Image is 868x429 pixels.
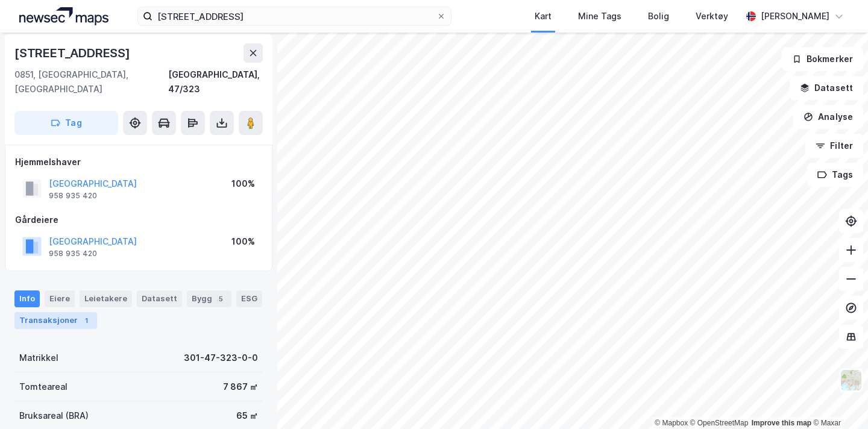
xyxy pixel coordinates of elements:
[808,371,868,429] iframe: Chat Widget
[690,419,749,427] a: OpenStreetMap
[752,419,811,427] a: Improve this map
[236,409,258,423] div: 65 ㎡
[236,290,262,307] div: ESG
[648,9,669,23] div: Bolig
[231,234,255,249] div: 100%
[805,134,863,158] button: Filter
[45,290,75,307] div: Eiere
[49,249,97,258] div: 958 935 420
[80,290,132,307] div: Leietakere
[15,213,262,227] div: Gårdeiere
[790,76,863,100] button: Datasett
[578,9,621,23] div: Mine Tags
[231,177,255,191] div: 100%
[49,191,97,201] div: 958 935 420
[14,290,40,307] div: Info
[782,47,863,71] button: Bokmerker
[184,351,258,365] div: 301-47-323-0-0
[761,9,829,23] div: [PERSON_NAME]
[696,9,728,23] div: Verktøy
[14,67,168,96] div: 0851, [GEOGRAPHIC_DATA], [GEOGRAPHIC_DATA]
[655,419,688,427] a: Mapbox
[187,290,231,307] div: Bygg
[223,380,258,394] div: 7 867 ㎡
[19,351,58,365] div: Matrikkel
[807,163,863,187] button: Tags
[808,371,868,429] div: Kontrollprogram for chat
[19,7,108,25] img: logo.a4113a55bc3d86da70a041830d287a7e.svg
[840,369,863,392] img: Z
[153,7,436,25] input: Søk på adresse, matrikkel, gårdeiere, leietakere eller personer
[15,155,262,169] div: Hjemmelshaver
[14,111,118,135] button: Tag
[19,380,68,394] div: Tomteareal
[19,409,89,423] div: Bruksareal (BRA)
[215,293,227,305] div: 5
[14,43,133,63] div: [STREET_ADDRESS]
[80,315,92,327] div: 1
[535,9,552,23] div: Kart
[137,290,182,307] div: Datasett
[793,105,863,129] button: Analyse
[14,312,97,329] div: Transaksjoner
[168,67,263,96] div: [GEOGRAPHIC_DATA], 47/323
